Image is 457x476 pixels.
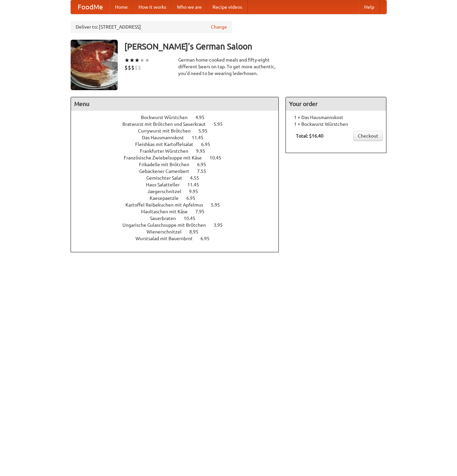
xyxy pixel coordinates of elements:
span: 8.95 [189,229,205,234]
h4: Your order [286,97,386,111]
a: Das Hausmannskost 11.45 [142,135,216,140]
span: 5.95 [211,202,227,208]
b: Total: $16.40 [296,133,323,139]
span: 6.95 [197,162,213,167]
a: How it works [133,0,172,14]
a: Maultaschen mit Käse 7.95 [141,209,217,214]
a: Who we are [172,0,207,14]
span: 10.45 [210,155,228,160]
span: Ungarische Gulaschsuppe mit Brötchen [122,222,213,228]
a: Französische Zwiebelsuppe mit Käse 10.45 [124,155,234,160]
a: Checkout [353,131,383,141]
span: Sauerbraten [150,216,183,221]
span: 7.95 [195,209,211,214]
a: Change [211,24,227,30]
li: ★ [135,57,140,64]
li: 1 × Bockwurst Würstchen [289,121,383,127]
a: Currywurst mit Brötchen 5.95 [138,128,220,134]
span: Jaegerschnitzel [147,189,188,194]
li: $ [131,64,135,71]
a: Bockwurst Würstchen 4.95 [141,115,217,120]
li: 1 × Das Hausmannskost [289,114,383,121]
span: Fleishkas mit Kartoffelsalat [135,142,200,147]
span: 6.95 [186,195,202,201]
a: Kartoffel Reibekuchen mit Apfelmus 5.95 [125,202,232,208]
li: ★ [140,57,145,64]
h3: [PERSON_NAME]'s German Saloon [124,40,387,53]
div: Deliver to: [STREET_ADDRESS] [71,21,232,33]
a: Home [110,0,133,14]
span: 11.45 [192,135,210,140]
a: Frikadelle mit Brötchen 6.95 [139,162,219,167]
span: Haus Salatteller [146,182,186,187]
a: Ungarische Gulaschsuppe mit Brötchen 3.95 [122,222,235,228]
span: Kaesepaetzle [150,195,185,201]
span: 9.95 [196,148,212,154]
span: 4.95 [195,115,211,120]
a: Jaegerschnitzel 9.95 [147,189,211,194]
span: Bockwurst Würstchen [141,115,194,120]
span: 11.45 [187,182,206,187]
span: 3.95 [214,222,229,228]
a: Gebackener Camenbert 7.55 [139,169,219,174]
li: ★ [129,57,135,64]
span: 5.95 [198,128,214,134]
span: Kartoffel Reibekuchen mit Apfelmus [125,202,210,208]
a: Frankfurter Würstchen 9.95 [140,148,218,154]
span: Frikadelle mit Brötchen [139,162,196,167]
span: 9.95 [189,189,205,194]
a: FoodMe [71,0,110,14]
span: Französische Zwiebelsuppe mit Käse [124,155,208,160]
div: German home-cooked meals and fifty-eight different beers on tap. To get more authentic, you'd nee... [178,57,279,77]
span: Gemischter Salat [146,175,189,181]
span: Currywurst mit Brötchen [138,128,197,134]
h4: Menu [71,97,279,111]
span: 7.55 [197,169,213,174]
li: $ [135,64,138,71]
a: Gemischter Salat 4.55 [146,175,212,181]
span: 5.95 [214,121,229,127]
li: $ [138,64,141,71]
span: 10.45 [184,216,202,221]
a: Help [359,0,380,14]
img: angular.jpg [71,40,118,90]
a: Fleishkas mit Kartoffelsalat 6.95 [135,142,223,147]
a: Bratwurst mit Brötchen und Sauerkraut 5.95 [122,121,235,127]
li: $ [124,64,128,71]
a: Recipe videos [207,0,247,14]
span: 4.55 [190,175,206,181]
a: Sauerbraten 10.45 [150,216,208,221]
span: Wienerschnitzel [147,229,188,234]
span: 6.95 [201,142,217,147]
span: Das Hausmannskost [142,135,191,140]
a: Wurstsalad mit Bauernbrot 6.95 [136,236,222,241]
a: Kaesepaetzle 6.95 [150,195,208,201]
li: ★ [145,57,150,64]
span: 6.95 [200,236,216,241]
a: Wienerschnitzel 8.95 [147,229,211,234]
span: Wurstsalad mit Bauernbrot [136,236,199,241]
li: $ [128,64,131,71]
a: Haus Salatteller 11.45 [146,182,212,187]
span: Frankfurter Würstchen [140,148,195,154]
li: ★ [124,57,129,64]
span: Gebackener Camenbert [139,169,196,174]
span: Bratwurst mit Brötchen und Sauerkraut [122,121,213,127]
span: Maultaschen mit Käse [141,209,194,214]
